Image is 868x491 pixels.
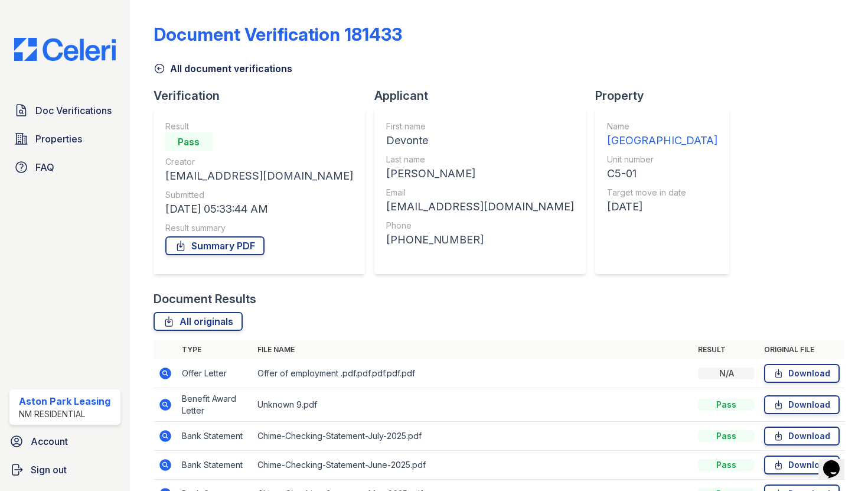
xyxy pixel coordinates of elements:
span: Sign out [31,463,67,477]
td: Chime-Checking-Statement-July-2025.pdf [253,422,693,451]
div: Email [386,187,574,199]
div: Document Verification 181433 [154,24,402,45]
div: Submitted [165,189,353,201]
td: Offer of employment .pdf.pdf.pdf.pdf.pdf [253,359,693,388]
th: File name [253,340,693,359]
span: Account [31,434,68,448]
div: First name [386,121,574,132]
div: [PHONE_NUMBER] [386,232,574,248]
div: [DATE] 05:33:44 AM [165,201,353,217]
div: Property [595,87,739,104]
img: CE_Logo_Blue-a8612792a0a2168367f1c8372b55b34899dd931a85d93a1a3d3e32e68fde9ad4.png [5,38,125,61]
a: Download [764,456,840,474]
div: Applicant [374,87,595,104]
div: N/A [698,368,755,379]
th: Type [177,340,253,359]
div: Phone [386,220,574,232]
span: Doc Verifications [35,103,112,118]
div: Unit number [607,154,717,165]
a: Download [764,427,840,446]
div: [DATE] [607,199,717,215]
div: Target move in date [607,187,717,199]
div: [EMAIL_ADDRESS][DOMAIN_NAME] [386,199,574,215]
td: Bank Statement [177,451,253,480]
td: Offer Letter [177,359,253,388]
span: Properties [35,132,82,146]
td: Benefit Award Letter [177,388,253,422]
div: Last name [386,154,574,165]
span: FAQ [35,160,54,174]
td: Bank Statement [177,422,253,451]
a: Download [764,395,840,414]
div: Name [607,121,717,132]
iframe: chat widget [818,444,856,479]
a: Download [764,364,840,383]
a: Properties [9,127,120,151]
div: [EMAIL_ADDRESS][DOMAIN_NAME] [165,168,353,184]
div: Document Results [154,291,256,307]
div: [GEOGRAPHIC_DATA] [607,132,717,149]
div: Devonte [386,132,574,149]
div: Pass [698,430,755,442]
a: FAQ [9,155,120,179]
div: Aston Park Leasing [19,394,110,408]
th: Result [693,340,759,359]
div: Pass [698,399,755,411]
div: Pass [165,132,213,151]
div: Verification [154,87,374,104]
div: NM Residential [19,408,110,420]
a: Name [GEOGRAPHIC_DATA] [607,121,717,149]
th: Original file [759,340,844,359]
div: Pass [698,459,755,471]
td: Chime-Checking-Statement-June-2025.pdf [253,451,693,480]
td: Unknown 9.pdf [253,388,693,422]
a: Summary PDF [165,236,265,255]
a: All document verifications [154,61,292,76]
div: C5-01 [607,165,717,182]
a: Account [5,430,125,453]
a: Doc Verifications [9,99,120,122]
a: Sign out [5,458,125,482]
a: All originals [154,312,243,331]
div: [PERSON_NAME] [386,165,574,182]
div: Creator [165,156,353,168]
div: Result [165,121,353,132]
div: Result summary [165,222,353,234]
